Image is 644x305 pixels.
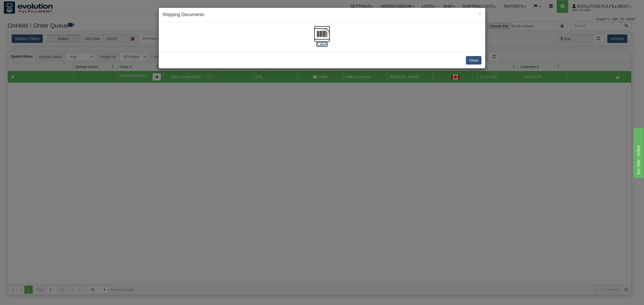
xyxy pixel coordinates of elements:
[478,11,481,17] span: ×
[4,3,47,9] div: live help - online
[314,26,330,42] img: barcode.jpg
[478,11,481,16] button: Close
[466,56,481,65] button: Close
[632,127,643,178] iframe: chat widget
[163,12,481,18] h4: Shipping Documents
[314,31,330,46] a: [Label]
[316,42,328,47] label: [Label]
